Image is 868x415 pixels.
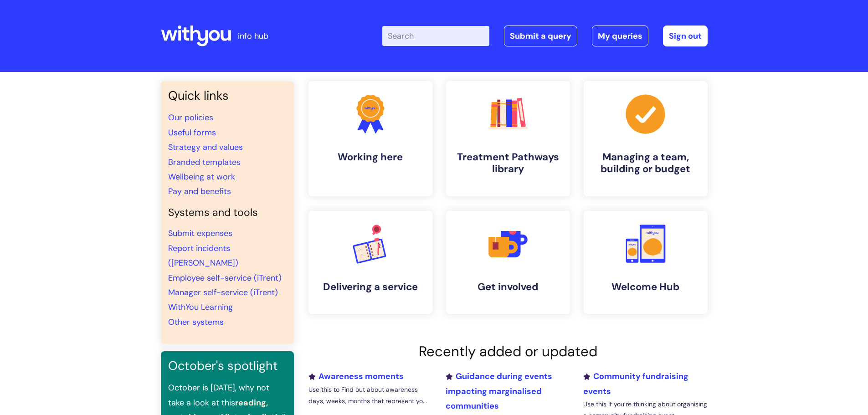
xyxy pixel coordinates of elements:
[168,243,238,268] a: Report incidents ([PERSON_NAME])
[168,112,213,123] a: Our policies
[453,281,563,293] h4: Get involved
[168,88,287,103] h3: Quick links
[308,211,432,314] a: Delivering a service
[316,281,425,293] h4: Delivering a service
[308,384,432,407] p: Use this to Find out about awareness days, weeks, months that represent yo...
[168,142,243,153] a: Strategy and values
[168,287,278,298] a: Manager self-service (iTrent)
[584,211,708,314] a: Welcome Hub
[168,186,231,197] a: Pay and benefits
[583,371,688,396] a: Community fundraising events
[584,81,708,196] a: Managing a team, building or budget
[168,317,224,328] a: Other systems
[238,29,268,43] p: info hub
[446,81,570,196] a: Treatment Pathways library
[168,206,287,219] h4: Systems and tools
[446,371,552,411] a: Guidance during events impacting marginalised communities
[316,151,425,163] h4: Working here
[382,26,489,46] input: Search
[168,127,216,138] a: Useful forms
[504,26,577,46] a: Submit a query
[663,26,708,46] a: Sign out
[446,211,570,314] a: Get involved
[168,359,287,373] h3: October's spotlight
[168,228,232,239] a: Submit expenses
[382,26,708,46] div: | -
[453,151,563,175] h4: Treatment Pathways library
[168,302,233,313] a: WithYou Learning
[308,343,708,360] h2: Recently added or updated
[308,81,432,196] a: Working here
[168,157,241,168] a: Branded templates
[168,171,235,182] a: Wellbeing at work
[592,26,648,46] a: My queries
[308,371,404,382] a: Awareness moments
[168,272,282,283] a: Employee self-service (iTrent)
[591,151,700,175] h4: Managing a team, building or budget
[591,281,700,293] h4: Welcome Hub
